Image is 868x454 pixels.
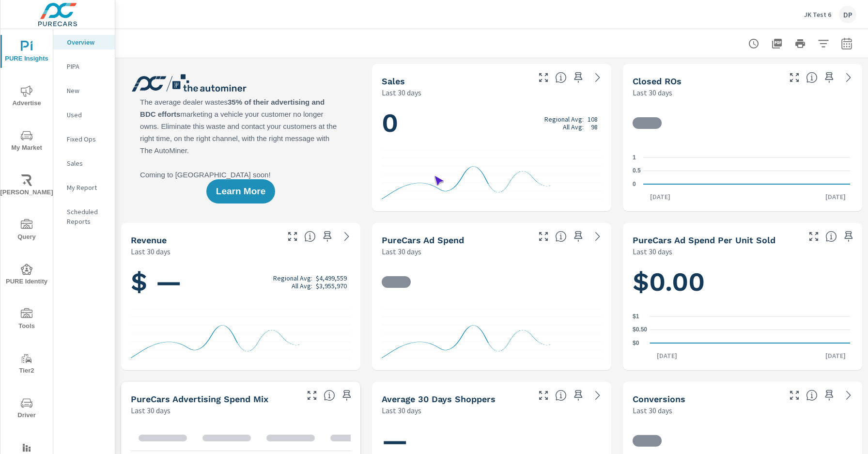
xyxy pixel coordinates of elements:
p: Last 30 days [633,246,672,257]
button: Make Fullscreen [285,229,300,244]
p: [DATE] [819,351,852,360]
span: Total cost of media for all PureCars channels for the selected dealership group over the selected... [555,231,567,242]
span: Save this to your personalized report [571,70,586,85]
a: See more details in report [590,229,605,244]
button: Make Fullscreen [806,229,821,244]
span: Number of Repair Orders Closed by the selected dealership group over the selected time range. [So... [806,72,818,83]
button: "Export Report to PDF" [767,34,787,53]
text: 0.5 [633,168,641,174]
span: My Market [3,130,50,154]
p: [DATE] [819,192,852,202]
span: The number of dealer-specified goals completed by a visitor. [Source: This data is provided by th... [806,390,818,401]
div: DP [839,6,856,23]
div: Overview [53,35,115,49]
div: Fixed Ops [53,132,115,146]
p: Last 30 days [131,246,170,257]
a: See more details in report [841,70,856,85]
h5: Conversions [633,394,685,404]
span: Save this to your personalized report [339,388,355,403]
h5: PureCars Ad Spend Per Unit Sold [633,235,775,245]
p: 108 [588,115,598,123]
div: Scheduled Reports [53,204,115,229]
h5: Closed ROs [633,76,682,86]
h1: $ — [131,266,351,298]
p: Last 30 days [131,405,170,416]
span: Save this to your personalized report [841,229,856,244]
p: Regional Avg: [273,274,312,282]
div: New [53,83,115,98]
span: Tier2 [3,353,50,376]
span: Save this to your personalized report [320,229,335,244]
span: Save this to your personalized report [821,70,837,85]
p: Last 30 days [633,87,672,98]
p: Overview [67,37,107,47]
text: 1 [633,154,636,161]
p: [DATE] [650,351,684,360]
span: Tools [3,308,50,332]
p: My Report [67,183,107,192]
h5: PureCars Ad Spend [382,235,464,245]
span: Advertise [3,85,50,109]
text: $1 [633,313,639,320]
p: All Avg: [292,282,312,290]
h5: Sales [382,76,405,86]
p: Last 30 days [382,405,421,416]
span: Average cost of advertising per each vehicle sold at the dealer over the selected date range. The... [825,231,837,242]
button: Make Fullscreen [787,70,802,85]
p: Last 30 days [633,405,672,416]
div: PIPA [53,59,115,74]
span: Driver [3,397,50,421]
span: Save this to your personalized report [821,388,837,403]
button: Print Report [790,34,810,53]
h5: PureCars Advertising Spend Mix [131,394,268,404]
p: $4,499,559 [316,274,347,282]
text: $0.50 [633,327,647,333]
a: See more details in report [590,388,605,403]
h1: $0.00 [633,266,852,298]
h1: 0 [382,107,602,140]
a: See more details in report [841,388,856,403]
p: [DATE] [643,192,677,202]
p: Last 30 days [382,246,421,257]
p: 98 [591,123,598,131]
span: Save this to your personalized report [571,229,586,244]
button: Make Fullscreen [304,388,320,403]
p: Scheduled Reports [67,207,107,226]
a: See more details in report [590,70,605,85]
span: PURE Identity [3,264,50,287]
p: $3,955,970 [316,282,347,290]
span: This table looks at how you compare to the amount of budget you spend per channel as opposed to y... [324,390,335,401]
span: Learn More [216,187,265,196]
button: Make Fullscreen [787,388,802,403]
h5: Revenue [131,235,167,245]
p: Last 30 days [382,87,421,98]
a: See more details in report [339,229,355,244]
p: JK Test 6 [804,10,831,19]
p: All Avg: [563,123,584,131]
div: My Report [53,180,115,195]
button: Make Fullscreen [536,388,551,403]
span: Save this to your personalized report [571,388,586,403]
span: Query [3,219,50,243]
p: Used [67,110,107,120]
p: Sales [67,158,107,168]
span: A rolling 30 day total of daily Shoppers on the dealership website, averaged over the selected da... [555,390,567,401]
span: PURE Insights [3,41,50,64]
span: Total sales revenue over the selected date range. [Source: This data is sourced from the dealer’s... [304,231,316,242]
button: Make Fullscreen [536,229,551,244]
p: Regional Avg: [544,115,584,123]
span: [PERSON_NAME] [3,174,50,198]
p: New [67,86,107,95]
button: Make Fullscreen [536,70,551,85]
button: Select Date Range [837,34,856,53]
span: Number of vehicles sold by the dealership over the selected date range. [Source: This data is sou... [555,72,567,83]
h5: Average 30 Days Shoppers [382,394,496,404]
button: Learn More [206,179,275,204]
text: $0 [633,340,639,346]
button: Apply Filters [814,34,833,53]
div: Used [53,108,115,122]
p: PIPA [67,62,107,71]
p: Fixed Ops [67,134,107,144]
div: Sales [53,156,115,171]
text: 0 [633,181,636,188]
